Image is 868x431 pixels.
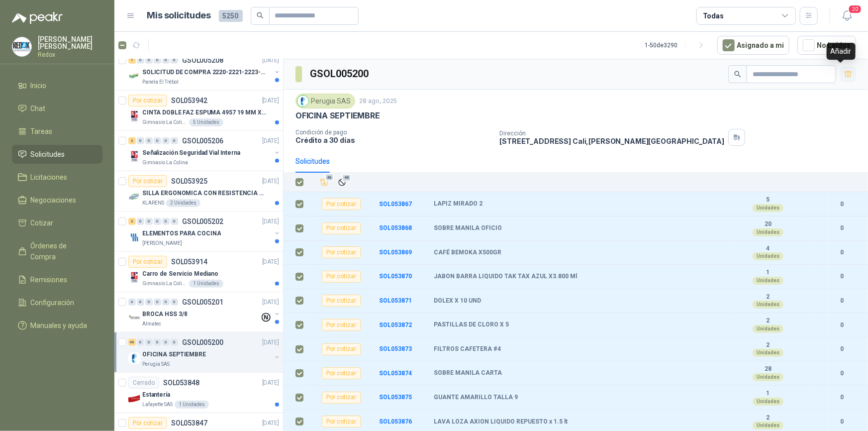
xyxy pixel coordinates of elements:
[753,301,783,309] div: Unidades
[828,223,856,233] b: 0
[12,168,102,187] a: Licitaciones
[189,118,223,126] div: 5 Unidades
[12,270,102,289] a: Remisiones
[12,214,102,232] a: Cotizar
[379,201,412,208] b: SOL053867
[434,249,501,257] b: CAFÉ BEMOKA X500GR
[753,228,783,236] div: Unidades
[162,57,170,64] div: 0
[434,418,568,426] b: LAVA LOZA AXION LIQUIDO REPUESTO x 1.5 lt
[142,148,240,158] p: Señalización Seguridad Vial Interna
[379,297,412,304] a: SOL053871
[128,137,136,144] div: 3
[295,136,491,144] p: Crédito a 30 días
[145,137,153,144] div: 0
[322,392,361,404] div: Por cotizar
[262,257,279,267] p: [DATE]
[31,240,93,262] span: Órdenes de Compra
[322,416,361,428] div: Por cotizar
[128,215,281,247] a: 3 0 0 0 0 0 GSOL005202[DATE] Company LogoELEMENTOS PARA COCINA[PERSON_NAME]
[379,394,412,401] a: SOL053875
[828,296,856,306] b: 0
[31,195,77,206] span: Negociaciones
[322,343,361,355] div: Por cotizar
[175,401,209,409] div: 1 Unidades
[182,137,223,144] p: GSOL005206
[31,274,68,285] span: Remisiones
[734,71,741,78] span: search
[322,246,361,258] div: Por cotizar
[142,320,161,328] p: Almatec
[128,218,136,225] div: 3
[828,369,856,378] b: 0
[162,218,170,225] div: 0
[734,414,802,422] b: 2
[322,319,361,331] div: Por cotizar
[142,229,221,238] p: ELEMENTOS PARA COCINA
[12,76,102,95] a: Inicio
[31,217,54,228] span: Cotizar
[322,367,361,379] div: Por cotizar
[128,95,167,107] div: Por cotizar
[734,365,802,373] b: 28
[171,178,207,185] p: SOL053925
[359,97,397,106] p: 28 ago, 2025
[137,57,144,64] div: 0
[142,108,266,117] p: CINTA DOBLE FAZ ESPUMA 4957 19 MM X 25 MT TESA
[145,218,153,225] div: 0
[342,174,351,182] span: 46
[142,118,187,126] p: Gimnasio La Colina
[379,418,412,425] a: SOL053876
[128,339,136,346] div: 46
[128,336,281,368] a: 46 0 0 0 0 0 GSOL005200[DATE] Company LogoOFICINA SEPTIEMBREPerugia SAS
[147,8,211,23] h1: Mis solicitudes
[31,172,68,183] span: Licitaciones
[379,322,412,328] a: SOL053872
[262,96,279,106] p: [DATE]
[12,316,102,335] a: Manuales y ayuda
[128,393,140,405] img: Company Logo
[114,171,283,212] a: Por cotizarSOL053925[DATE] Company LogoSILLA ERGONOMICA CON RESISTENCIA A 150KGKLARENS2 Unidades
[335,176,349,189] button: Ignorar
[734,293,802,301] b: 2
[12,145,102,164] a: Solicitudes
[262,56,279,65] p: [DATE]
[31,103,46,114] span: Chat
[171,218,178,225] div: 0
[182,299,223,306] p: GSOL005201
[12,99,102,118] a: Chat
[142,159,188,167] p: Gimnasio La Colina
[114,252,283,292] a: Por cotizarSOL053914[DATE] Company LogoCarro de Servicio MedianoGimnasio La Colina1 Unidades
[171,97,207,104] p: SOL053942
[262,136,279,146] p: [DATE]
[154,57,161,64] div: 0
[434,369,502,377] b: SOBRE MANILA CARTA
[379,273,412,280] b: SOL053870
[828,321,856,330] b: 0
[137,137,144,144] div: 0
[128,299,136,306] div: 0
[114,373,283,413] a: CerradoSOL053848[DATE] Company LogoEstanteríaLafayette SAS1 Unidades
[142,269,218,279] p: Carro de Servicio Mediano
[163,379,199,386] p: SOL053848
[162,339,170,346] div: 0
[128,110,140,122] img: Company Logo
[828,200,856,209] b: 0
[128,54,281,86] a: 1 0 0 0 0 0 GSOL005208[DATE] Company LogoSOLICITUD DE COMPRA 2220-2221-2223-2224Panela El Trébol
[12,293,102,312] a: Configuración
[128,377,159,389] div: Cerrado
[142,239,182,247] p: [PERSON_NAME]
[154,218,161,225] div: 0
[379,224,412,231] a: SOL053868
[297,96,308,107] img: Company Logo
[753,252,783,260] div: Unidades
[703,10,724,21] div: Todas
[295,156,330,167] div: Solicitudes
[171,137,178,144] div: 0
[128,70,140,82] img: Company Logo
[38,36,102,50] p: [PERSON_NAME] [PERSON_NAME]
[753,422,783,430] div: Unidades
